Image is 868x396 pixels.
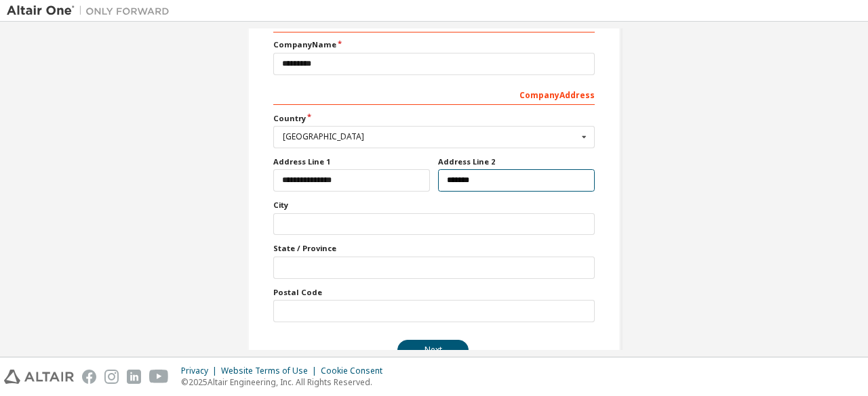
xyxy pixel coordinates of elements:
label: Country [273,113,595,124]
label: State / Province [273,243,595,254]
p: © 2025 Altair Engineering, Inc. All Rights Reserved. [181,376,391,388]
img: linkedin.svg [127,370,141,384]
img: instagram.svg [104,370,119,384]
div: Privacy [181,366,221,376]
button: Next [397,340,469,360]
label: City [273,200,595,211]
div: Company Address [273,83,595,105]
img: youtube.svg [149,370,169,384]
label: Postal Code [273,287,595,298]
div: Website Terms of Use [221,366,321,376]
label: Company Name [273,39,595,50]
label: Address Line 2 [438,156,595,167]
img: altair_logo.svg [4,370,74,384]
div: [GEOGRAPHIC_DATA] [283,133,578,141]
img: facebook.svg [82,370,96,384]
img: Altair One [7,4,176,18]
div: Cookie Consent [321,366,391,376]
label: Address Line 1 [273,156,430,167]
